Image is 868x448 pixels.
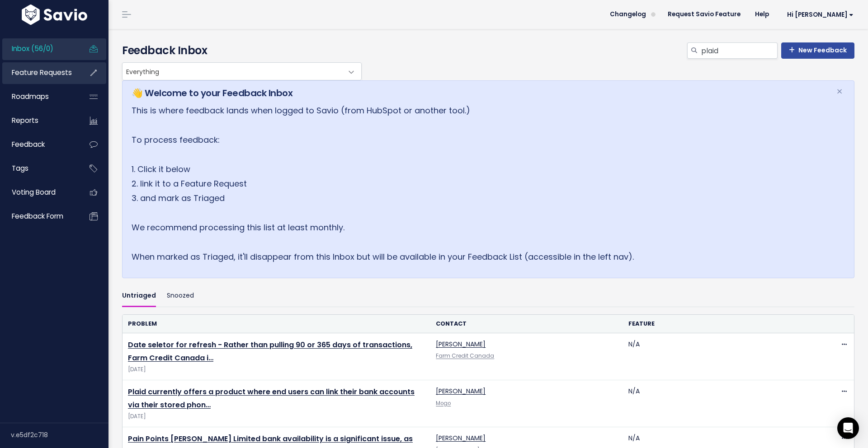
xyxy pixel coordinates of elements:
[123,315,430,333] th: Problem
[787,11,854,18] span: Hi [PERSON_NAME]
[12,68,72,77] span: Feature Requests
[623,333,816,380] td: N/A
[2,158,75,179] a: Tags
[12,163,28,173] span: Tags
[12,44,53,53] span: Inbox (56/0)
[748,8,776,21] a: Help
[2,110,75,131] a: Reports
[128,387,415,410] a: Plaid currently offers a product where end users can link their bank accounts via their stored phon…
[2,38,75,59] a: Inbox (56/0)
[12,92,49,101] span: Roadmaps
[12,211,63,221] span: Feedback form
[781,42,854,59] a: New Feedback
[12,116,38,125] span: Reports
[128,340,412,363] a: Date seletor for refresh - Rather than pulling 90 or 365 days of transactions, Farm Credit Canada i…
[436,434,486,443] a: [PERSON_NAME]
[700,42,778,59] input: Search inbox...
[2,86,75,107] a: Roadmaps
[776,8,861,22] a: Hi [PERSON_NAME]
[827,81,852,103] button: Close
[122,285,854,307] ul: Filter feature requests
[167,285,194,307] a: Snoozed
[11,423,108,447] div: v.e5df2c718
[132,103,825,264] p: This is where feedback lands when logged to Savio (from HubSpot or another tool.) To process feed...
[436,352,494,359] a: Farm Credit Canada
[660,8,748,21] a: Request Savio Feature
[19,5,90,25] img: logo-white.9d6f32f41409.svg
[837,417,859,439] div: Open Intercom Messenger
[430,315,623,333] th: Contact
[2,62,75,83] a: Feature Requests
[123,63,343,80] span: Everything
[128,365,425,374] span: [DATE]
[623,380,816,427] td: N/A
[610,11,646,18] span: Changelog
[623,315,816,333] th: Feature
[122,285,156,307] a: Untriaged
[12,187,56,197] span: Voting Board
[122,62,362,80] span: Everything
[436,400,451,407] a: Mogo
[2,206,75,227] a: Feedback form
[836,84,843,99] span: ×
[122,42,854,59] h4: Feedback Inbox
[2,134,75,155] a: Feedback
[2,182,75,203] a: Voting Board
[12,140,45,149] span: Feedback
[436,340,486,349] a: [PERSON_NAME]
[128,412,425,421] span: [DATE]
[132,86,825,100] h5: 👋 Welcome to your Feedback Inbox
[436,387,486,396] a: [PERSON_NAME]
